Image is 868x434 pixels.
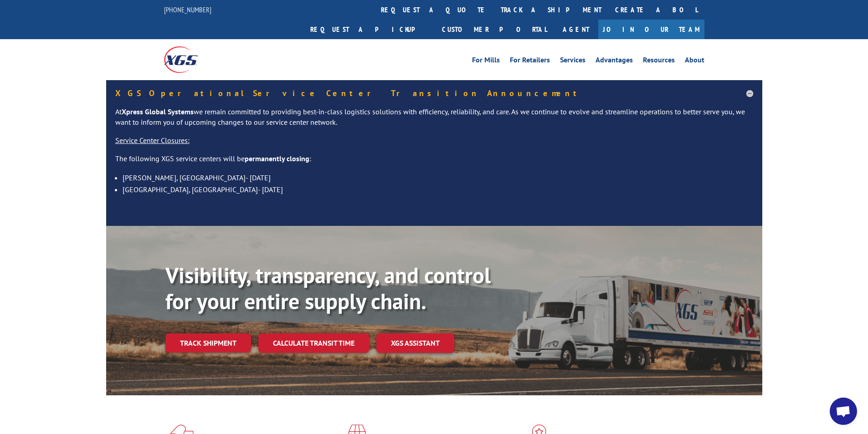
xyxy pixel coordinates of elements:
[165,261,491,316] b: Visibility, transparency, and control for your entire supply chain.
[115,89,753,97] h5: XGS Operational Service Center Transition Announcement
[115,136,190,145] u: Service Center Closures:
[685,56,704,66] a: About
[303,20,435,39] a: Request a pickup
[435,20,554,39] a: Customer Portal
[123,184,753,195] li: [GEOGRAPHIC_DATA], [GEOGRAPHIC_DATA]- [DATE]
[598,20,704,39] a: Join Our Team
[164,5,211,14] a: [PHONE_NUMBER]
[510,56,550,66] a: For Retailers
[376,333,454,353] a: XGS ASSISTANT
[554,20,598,39] a: Agent
[245,154,309,163] strong: permanently closing
[643,56,675,66] a: Resources
[830,398,857,425] a: Open chat
[115,107,753,136] p: At we remain committed to providing best-in-class logistics solutions with efficiency, reliabilit...
[596,56,633,66] a: Advantages
[560,56,586,66] a: Services
[115,153,753,172] p: The following XGS service centers will be :
[472,56,500,66] a: For Mills
[258,333,369,353] a: Calculate transit time
[165,333,251,352] a: Track shipment
[122,107,194,116] strong: Xpress Global Systems
[123,172,753,184] li: [PERSON_NAME], [GEOGRAPHIC_DATA]- [DATE]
